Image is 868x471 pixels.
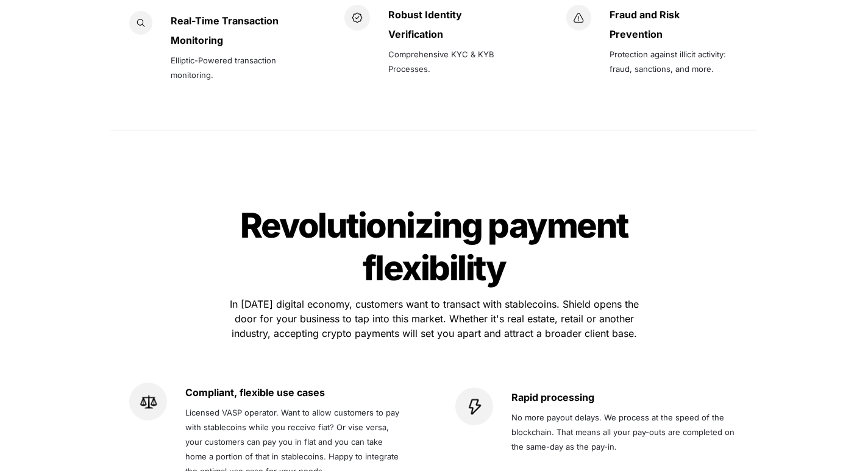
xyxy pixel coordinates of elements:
[171,34,223,46] strong: Monitoring
[388,9,462,21] strong: Robust Identity
[171,15,279,27] strong: Real-Time Transaction
[511,391,594,403] strong: Rapid processing
[610,28,663,40] strong: Prevention
[511,413,737,452] span: No more payout delays. We process at the speed of the blockchain. That means all your pay-outs ar...
[171,55,279,80] span: Elliptic-Powered transaction monitoring.
[185,386,325,398] strong: Compliant, flexible use cases
[610,49,728,74] span: Protection against illicit activity: fraud, sanctions, and more.
[388,28,443,40] strong: Verification
[388,49,497,74] span: Comprehensive KYC & KYB Processes.
[240,205,633,289] span: Revolutionizing payment flexibility
[610,9,680,21] strong: Fraud and Risk
[230,298,642,339] span: In [DATE] digital economy, customers want to transact with stablecoins. Shield opens the door for...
